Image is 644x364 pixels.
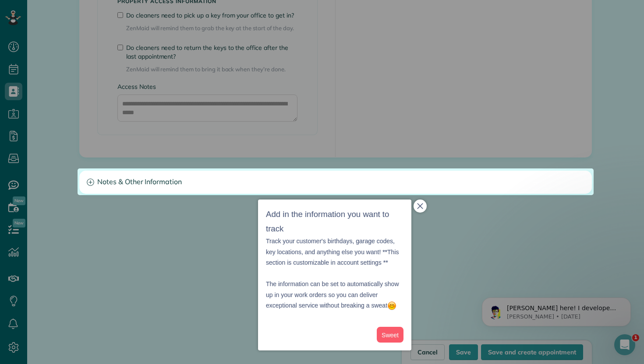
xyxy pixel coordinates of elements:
div: message notification from Alexandre, 2d ago. Alex here! I developed the software you're currently... [13,18,162,47]
button: Sweet [377,327,403,343]
button: close, [414,199,427,213]
p: Message from Alexandre, sent 2d ago [38,34,151,42]
img: :blush: [387,301,396,310]
div: Add in the information you want to trackTrack your customer&amp;#39;s birthdays, garage codes, ke... [258,199,411,350]
p: Track your customer's birthdays, garage codes, key locations, and anything else you want! **This ... [266,236,403,268]
h3: Add in the information you want to track [266,207,403,236]
a: Notes & Other Information [80,171,591,193]
p: The information can be set to automatically show up in your work orders so you can deliver except... [266,268,403,311]
img: Profile image for Alexandre [20,26,34,40]
p: [PERSON_NAME] here! I developed the software you're currently trialing (though I have help now!) ... [38,25,151,34]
